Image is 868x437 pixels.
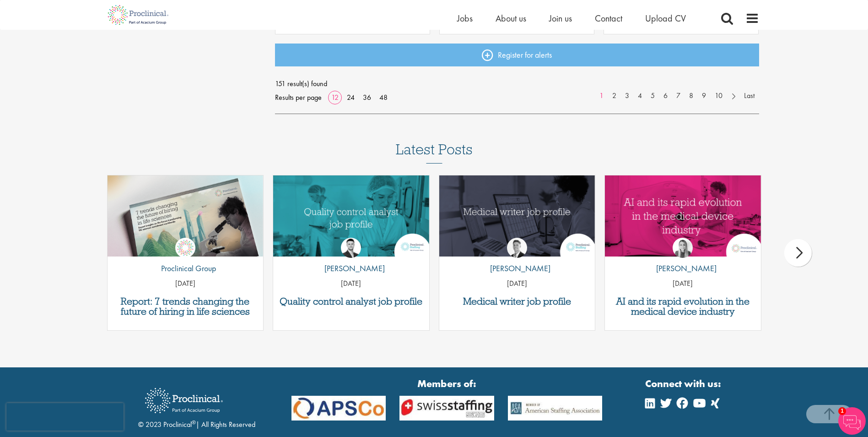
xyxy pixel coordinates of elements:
[507,238,527,258] img: George Watson
[649,238,717,279] a: Hannah Burke [PERSON_NAME]
[108,279,264,289] p: [DATE]
[659,91,672,101] a: 6
[444,296,591,306] a: Medical writer job profile
[633,91,647,101] a: 4
[138,382,230,420] img: Proclinical Recruitment
[341,238,361,258] img: Joshua Godden
[285,396,393,421] img: APSCo
[393,396,501,421] img: APSCo
[360,93,374,102] a: 36
[609,296,756,317] a: AI and its rapid evolution in the medical device industry
[154,262,216,274] p: Proclinical Group
[439,279,595,289] p: [DATE]
[291,377,603,391] strong: Members of:
[275,77,759,91] span: 151 result(s) found
[697,91,711,101] a: 9
[376,93,391,102] a: 48
[483,238,550,279] a: George Watson [PERSON_NAME]
[396,142,473,164] h3: Latest Posts
[739,91,759,101] a: Last
[108,175,264,257] a: Link to a post
[457,12,473,24] a: Jobs
[192,419,196,426] sup: ®
[620,91,634,101] a: 3
[549,12,572,24] a: Join us
[595,91,608,101] a: 1
[605,175,761,257] img: AI and Its Impact on the Medical Device Industry | Proclinical
[595,12,622,24] a: Contact
[275,91,322,104] span: Results per page
[649,262,717,274] p: [PERSON_NAME]
[6,403,124,431] iframe: reCAPTCHA
[273,279,429,289] p: [DATE]
[278,296,425,306] a: Quality control analyst job profile
[154,238,216,279] a: Proclinical Group Proclinical Group
[108,175,264,263] img: Proclinical: Life sciences hiring trends report 2025
[646,91,659,101] a: 5
[496,12,526,24] a: About us
[608,91,621,101] a: 2
[710,91,727,101] a: 10
[439,175,595,257] a: Link to a post
[138,381,255,430] div: © 2023 Proclinical | All Rights Reserved
[605,279,761,289] p: [DATE]
[501,396,609,421] img: APSCo
[645,377,723,391] strong: Connect with us:
[838,407,866,435] img: Chatbot
[275,44,759,66] a: Register for alerts
[318,262,385,274] p: [PERSON_NAME]
[673,238,693,258] img: Hannah Burke
[645,12,686,24] a: Upload CV
[439,175,595,257] img: Medical writer job profile
[112,296,259,317] a: Report: 7 trends changing the future of hiring in life sciences
[605,175,761,257] a: Link to a post
[175,238,195,258] img: Proclinical Group
[344,93,358,102] a: 24
[838,407,846,415] span: 1
[328,93,342,102] a: 12
[672,91,685,101] a: 7
[483,262,550,274] p: [PERSON_NAME]
[784,239,812,267] div: next
[318,238,385,279] a: Joshua Godden [PERSON_NAME]
[273,175,429,257] a: Link to a post
[685,91,698,101] a: 8
[273,175,429,257] img: quality control analyst job profile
